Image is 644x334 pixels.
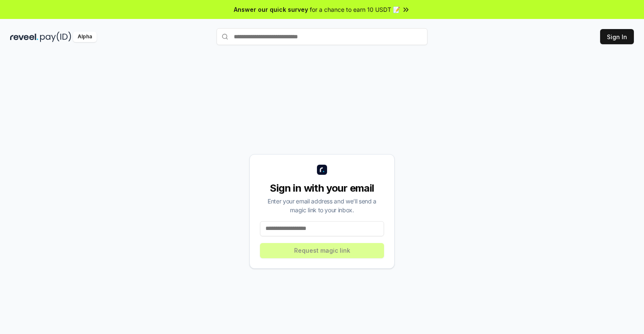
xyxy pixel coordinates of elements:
[260,197,384,214] div: Enter your email address and we’ll send a magic link to your inbox.
[260,182,384,195] div: Sign in with your email
[600,29,634,44] button: Sign In
[73,32,97,42] div: Alpha
[234,5,308,14] span: Answer our quick survey
[310,5,400,14] span: for a chance to earn 10 USDT 📝
[317,165,327,175] img: logo_small
[40,32,71,42] img: pay_id
[10,32,38,42] img: reveel_dark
